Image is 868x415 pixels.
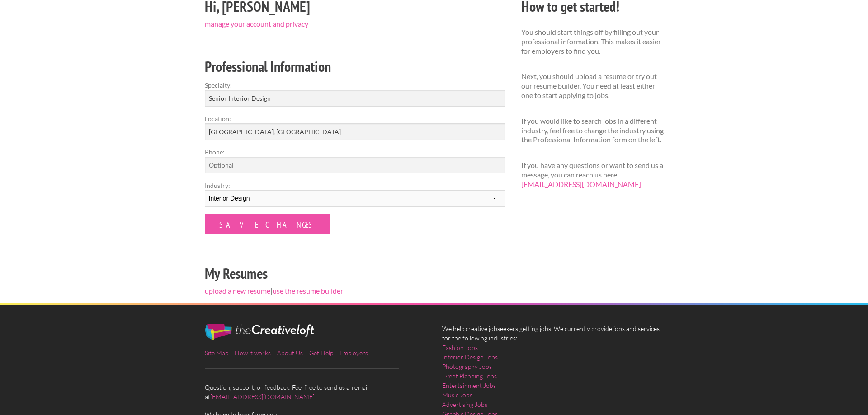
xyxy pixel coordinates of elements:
h2: My Resumes [205,263,505,284]
h2: Professional Information [205,56,505,77]
a: upload a new resume [205,286,270,295]
a: Fashion Jobs [442,343,478,352]
a: Photography Jobs [442,362,492,371]
a: [EMAIL_ADDRESS][DOMAIN_NAME] [521,180,641,188]
input: Save Changes [205,214,330,234]
input: Optional [205,157,505,173]
label: Phone: [205,147,505,157]
img: The Creative Loft [205,324,314,340]
p: If you have any questions or want to send us a message, you can reach us here: [521,161,664,189]
label: Industry: [205,181,505,190]
a: Get Help [309,349,333,357]
p: Next, you should upload a resume or try out our resume builder. You need at least either one to s... [521,72,664,100]
a: Event Planning Jobs [442,371,497,381]
a: Site Map [205,349,228,357]
a: Advertising Jobs [442,400,487,409]
a: Employers [340,349,368,357]
a: use the resume builder [273,286,343,295]
label: Location: [205,114,505,123]
label: Specialty: [205,80,505,90]
a: Entertainment Jobs [442,381,496,390]
a: Music Jobs [442,390,472,400]
p: You should start things off by filling out your professional information. This makes it easier fo... [521,28,664,56]
a: Interior Design Jobs [442,352,498,362]
p: If you would like to search jobs in a different industry, feel free to change the industry using ... [521,117,664,145]
a: [EMAIL_ADDRESS][DOMAIN_NAME] [210,393,315,401]
a: manage your account and privacy [205,19,308,28]
input: e.g. New York, NY [205,123,505,140]
a: How it works [235,349,271,357]
a: About Us [277,349,303,357]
